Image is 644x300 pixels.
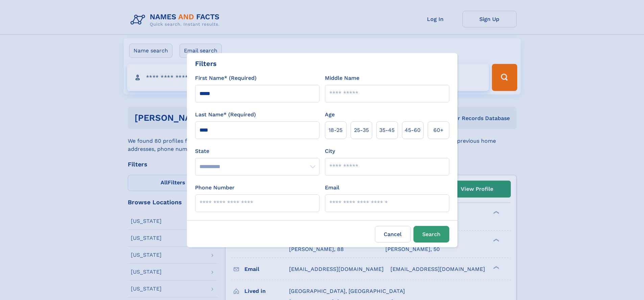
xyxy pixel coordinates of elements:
label: Cancel [375,226,411,243]
label: Middle Name [325,74,359,82]
label: Last Name* (Required) [195,111,256,119]
span: 35‑45 [379,126,395,134]
span: 60+ [433,126,444,134]
label: Email [325,184,339,192]
label: Phone Number [195,184,235,192]
label: City [325,147,335,155]
span: 25‑35 [354,126,369,134]
div: Filters [195,59,217,69]
button: Search [413,226,449,243]
span: 45‑60 [405,126,421,134]
label: Age [325,111,335,119]
span: 18‑25 [329,126,342,134]
label: First Name* (Required) [195,74,257,82]
label: State [195,147,319,155]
